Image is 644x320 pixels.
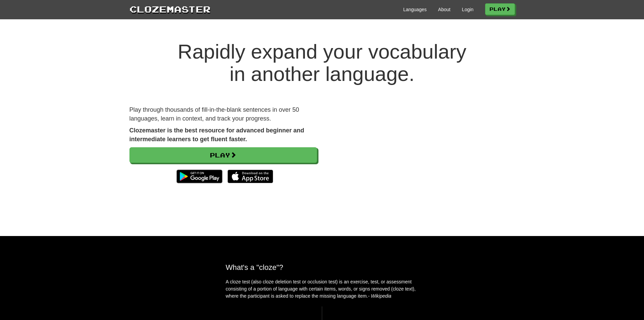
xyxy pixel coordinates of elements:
[403,6,427,13] a: Languages
[368,293,391,299] em: - Wikipedia
[228,170,273,183] img: Download_on_the_App_Store_Badge_US-UK_135x40-25178aeef6eb6b83b96f5f2d004eda3bffbb37122de64afbaef7...
[129,106,317,123] p: Play through thousands of fill-in-the-blank sentences in over 50 languages, learn in context, and...
[173,166,225,187] img: Get it on Google Play
[226,278,419,300] p: A cloze test (also cloze deletion test or occlusion test) is an exercise, test, or assessment con...
[226,263,419,272] h2: What's a "cloze"?
[485,3,515,15] a: Play
[129,127,304,143] strong: Clozemaster is the best resource for advanced beginner and intermediate learners to get fluent fa...
[462,6,473,13] a: Login
[129,3,211,15] a: Clozemaster
[129,147,317,163] a: Play
[438,6,451,13] a: About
